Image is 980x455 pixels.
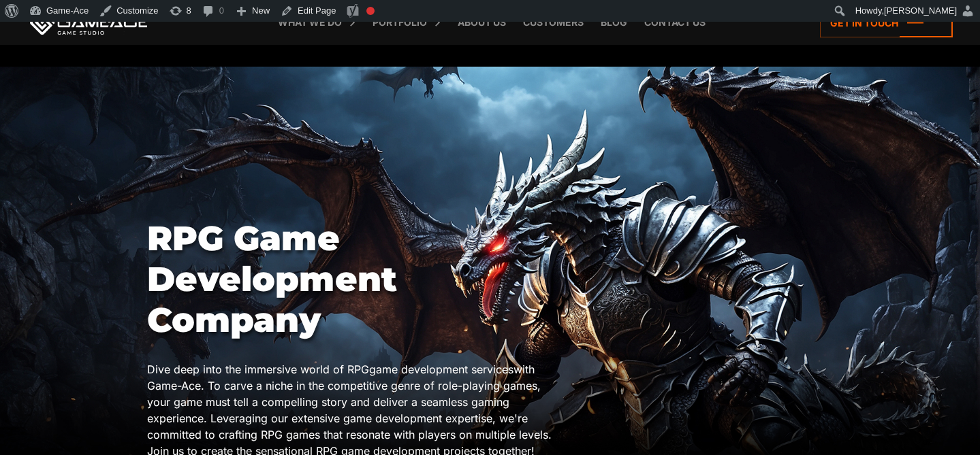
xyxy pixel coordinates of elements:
h1: RPG Game Development Company [147,218,558,341]
a: game development services [369,363,513,376]
div: Focus keyphrase not set [366,7,375,15]
span: [PERSON_NAME] [884,5,957,16]
a: Get in touch [820,8,953,37]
